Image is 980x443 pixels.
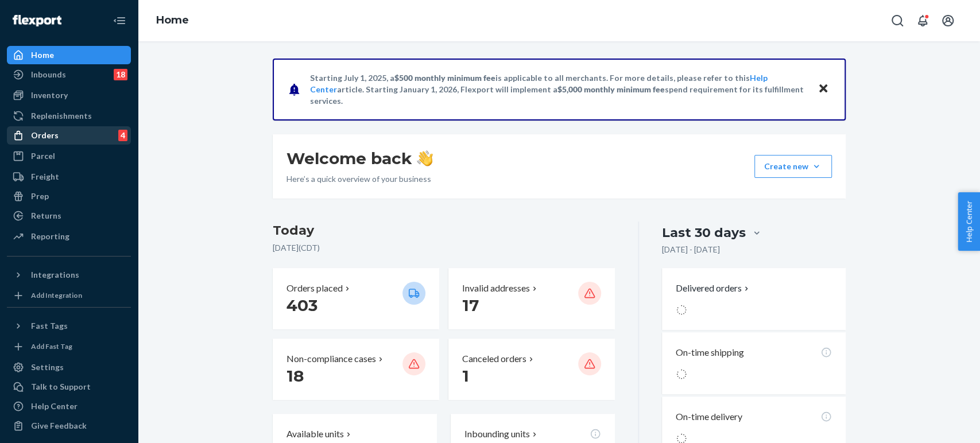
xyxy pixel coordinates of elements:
p: Starting July 1, 2025, a is applicable to all merchants. For more details, please refer to this a... [310,72,807,107]
span: 1 [462,366,469,386]
button: Integrations [7,266,131,284]
a: Inbounds18 [7,65,131,84]
div: Add Fast Tag [31,341,72,351]
button: Open Search Box [886,9,909,32]
a: Inventory [7,86,131,104]
button: Help Center [958,192,980,251]
span: $5,000 monthly minimum fee [557,84,665,94]
button: Open notifications [911,9,934,32]
button: Delivered orders [676,282,751,295]
div: Replenishments [31,110,92,122]
div: 18 [114,69,127,80]
button: Orders placed 403 [273,268,439,329]
button: Open account menu [936,9,959,32]
ol: breadcrumbs [147,4,198,37]
div: 4 [118,130,127,141]
p: Canceled orders [462,352,526,366]
h1: Welcome back [286,148,433,169]
div: Help Center [31,401,78,412]
span: 403 [286,296,317,315]
div: Inventory [31,90,68,101]
div: Reporting [31,231,69,242]
span: 18 [286,366,304,386]
h3: Today [273,222,615,240]
button: Close [816,81,831,98]
a: Prep [7,187,131,205]
div: Settings [31,362,64,373]
div: Integrations [31,269,79,281]
div: Prep [31,191,49,202]
a: Settings [7,358,131,376]
a: Add Fast Tag [7,340,131,353]
p: Inbounding units [464,428,530,441]
a: Home [7,46,131,64]
span: $500 monthly minimum fee [394,73,495,83]
p: [DATE] - [DATE] [662,244,720,255]
div: Fast Tags [31,320,68,332]
button: Give Feedback [7,417,131,435]
a: Reporting [7,227,131,246]
a: Replenishments [7,107,131,125]
img: Flexport logo [13,15,61,26]
a: Orders4 [7,126,131,145]
a: Home [156,14,189,26]
button: Create new [754,155,832,178]
img: hand-wave emoji [417,150,433,166]
div: Inbounds [31,69,66,80]
button: Close Navigation [108,9,131,32]
div: Freight [31,171,59,182]
div: Home [31,49,54,61]
a: Help Center [7,397,131,415]
div: Orders [31,130,59,141]
p: Here’s a quick overview of your business [286,173,433,185]
button: Canceled orders 1 [448,339,615,400]
p: On-time delivery [676,410,742,423]
button: Invalid addresses 17 [448,268,615,329]
p: Orders placed [286,282,343,295]
div: Last 30 days [662,224,746,242]
button: Non-compliance cases 18 [273,339,439,400]
span: 17 [462,296,479,315]
div: Add Integration [31,290,82,300]
a: Talk to Support [7,378,131,396]
p: Non-compliance cases [286,352,376,366]
a: Parcel [7,147,131,165]
p: [DATE] ( CDT ) [273,242,615,254]
div: Returns [31,210,61,222]
a: Add Integration [7,289,131,302]
p: On-time shipping [676,346,744,359]
a: Returns [7,207,131,225]
p: Invalid addresses [462,282,530,295]
div: Talk to Support [31,381,91,393]
div: Parcel [31,150,55,162]
p: Available units [286,428,344,441]
a: Freight [7,168,131,186]
div: Give Feedback [31,420,87,432]
button: Fast Tags [7,317,131,335]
